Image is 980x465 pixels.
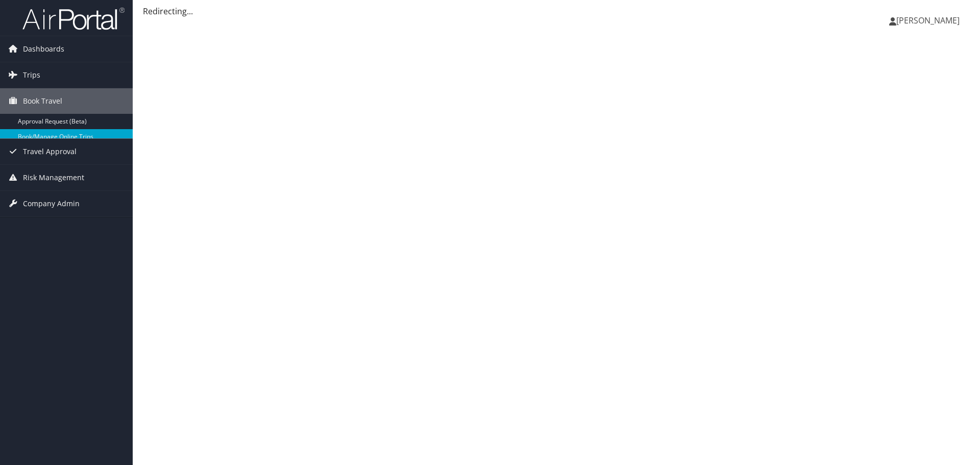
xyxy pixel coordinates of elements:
[143,5,970,17] div: Redirecting...
[22,7,125,31] img: airportal-logo.png
[23,36,64,62] span: Dashboards
[896,15,960,26] span: [PERSON_NAME]
[23,139,77,164] span: Travel Approval
[889,5,970,36] a: [PERSON_NAME]
[23,191,80,216] span: Company Admin
[23,88,62,114] span: Book Travel
[23,62,40,88] span: Trips
[23,165,84,190] span: Risk Management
